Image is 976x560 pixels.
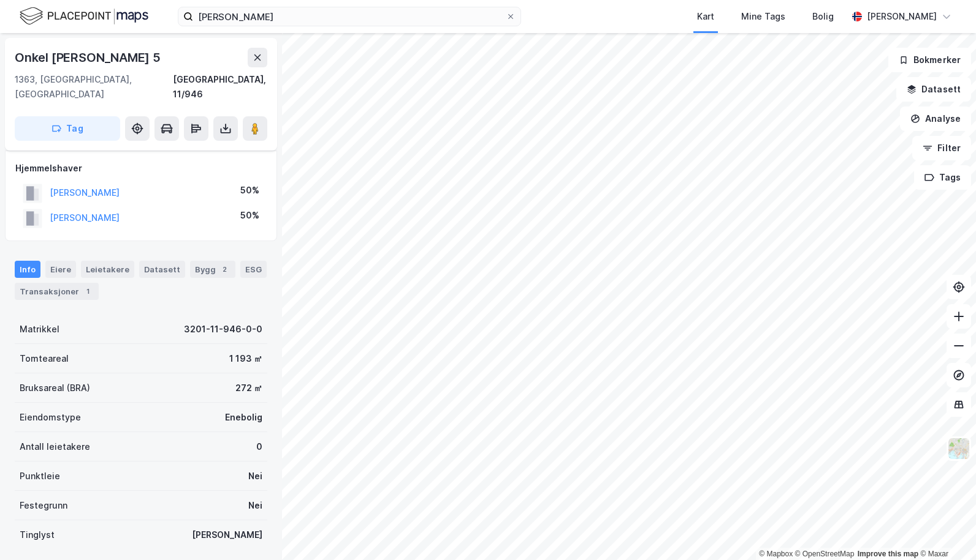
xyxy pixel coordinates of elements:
div: Onkel [PERSON_NAME] 5 [15,48,163,67]
div: Tomteareal [20,351,69,366]
div: 1 193 ㎡ [229,351,262,366]
img: Z [947,437,970,460]
button: Filter [912,136,971,160]
div: Punktleie [20,469,60,483]
div: 272 ㎡ [235,381,262,395]
input: Søk på adresse, matrikkel, gårdeiere, leietakere eller personer [193,7,506,26]
div: Bolig [812,9,834,24]
div: 1 [82,285,94,297]
div: Bruksareal (BRA) [20,381,90,395]
div: Mine Tags [741,9,785,24]
div: Eiendomstype [20,410,81,425]
a: Improve this map [858,550,918,558]
button: Analyse [900,106,971,131]
div: Enebolig [225,410,262,425]
div: 1363, [GEOGRAPHIC_DATA], [GEOGRAPHIC_DATA] [15,72,173,102]
div: Tinglyst [20,528,55,542]
div: 50% [240,208,259,223]
div: 50% [240,183,259,198]
div: 3201-11-946-0-0 [184,322,262,337]
div: [PERSON_NAME] [192,528,262,542]
div: 2 [218,263,231,275]
div: Info [15,261,40,278]
div: Leietakere [81,261,134,278]
div: [GEOGRAPHIC_DATA], 11/946 [173,72,267,102]
a: OpenStreetMap [795,550,855,558]
div: [PERSON_NAME] [867,9,937,24]
div: Datasett [139,261,185,278]
div: Antall leietakere [20,439,90,454]
div: Festegrunn [20,498,67,513]
button: Bokmerker [888,48,971,72]
button: Tags [914,165,971,190]
div: Bygg [190,261,235,278]
a: Mapbox [759,550,793,558]
div: Transaksjoner [15,283,99,300]
button: Tag [15,116,120,141]
div: Eiere [45,261,76,278]
button: Datasett [896,77,971,102]
div: Kart [697,9,714,24]
div: 0 [256,439,262,454]
div: ESG [240,261,267,278]
img: logo.f888ab2527a4732fd821a326f86c7f29.svg [20,6,148,27]
iframe: Chat Widget [915,501,976,560]
div: Nei [248,469,262,483]
div: Nei [248,498,262,513]
div: Hjemmelshaver [15,161,267,176]
div: Matrikkel [20,322,59,337]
